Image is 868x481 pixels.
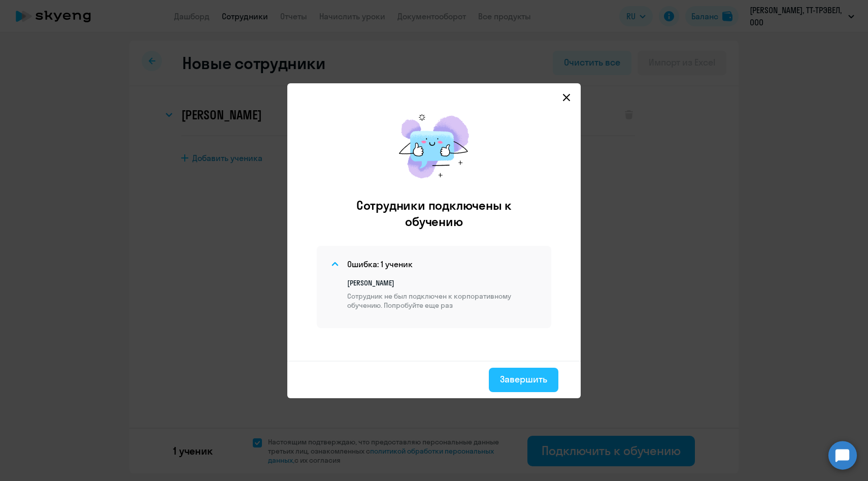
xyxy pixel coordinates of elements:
img: results [388,104,480,189]
h2: Сотрудники подключены к обучению [336,197,532,230]
p: [PERSON_NAME] [347,278,539,287]
div: Завершить [500,373,547,386]
h4: Ошибка: 1 ученик [347,259,413,270]
p: Сотрудник не был подключен к корпоративному обучению. Попробуйте еще раз [347,292,539,310]
button: Завершить [489,368,558,392]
